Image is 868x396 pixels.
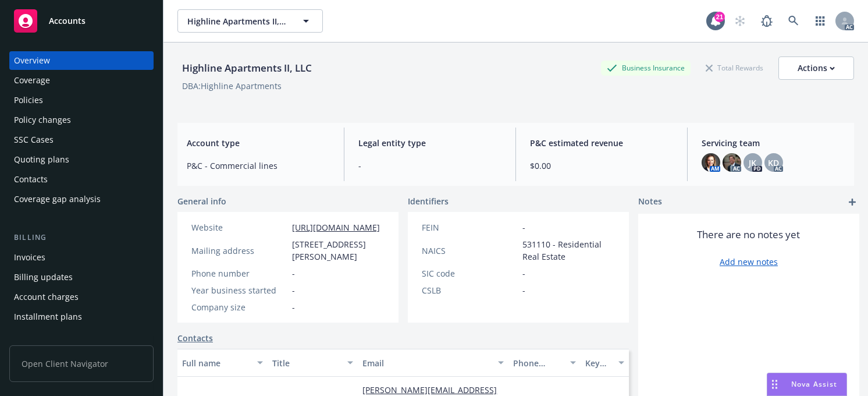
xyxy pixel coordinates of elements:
[522,284,525,296] span: -
[513,357,563,369] div: Phone number
[9,170,154,189] a: Contacts
[182,80,282,92] div: DBA: Highline Apartments
[272,357,340,369] div: Title
[9,130,154,149] a: SSC Cases
[14,91,43,109] div: Policies
[791,379,837,389] span: Nova Assist
[755,9,778,33] a: Report a Bug
[177,195,226,207] span: General info
[422,267,518,280] div: SIC code
[9,232,154,243] div: Billing
[187,160,330,172] span: P&C - Commercial lines
[700,61,769,75] div: Total Rewards
[749,157,757,169] span: JK
[585,357,611,369] div: Key contact
[714,12,725,22] div: 21
[14,150,69,169] div: Quoting plans
[778,56,854,80] button: Actions
[14,190,101,208] div: Coverage gap analysis
[638,195,662,209] span: Notes
[9,288,154,306] a: Account charges
[422,221,518,234] div: FEIN
[9,71,154,90] a: Coverage
[292,238,385,263] span: [STREET_ADDRESS][PERSON_NAME]
[9,150,154,169] a: Quoting plans
[522,267,525,280] span: -
[292,284,295,296] span: -
[9,5,154,37] a: Accounts
[292,301,295,313] span: -
[358,137,501,149] span: Legal entity type
[14,307,82,326] div: Installment plans
[702,137,845,149] span: Servicing team
[14,130,54,149] div: SSC Cases
[182,357,250,369] div: Full name
[292,267,295,280] span: -
[728,9,752,33] a: Start snowing
[191,301,287,313] div: Company size
[9,190,154,208] a: Coverage gap analysis
[9,268,154,287] a: Billing updates
[187,137,330,149] span: Account type
[809,9,832,33] a: Switch app
[408,195,449,207] span: Identifiers
[14,268,73,287] div: Billing updates
[9,248,154,267] a: Invoices
[177,349,268,377] button: Full name
[358,160,501,172] span: -
[601,61,691,75] div: Business Insurance
[522,221,525,234] span: -
[508,349,581,377] button: Phone number
[530,160,673,172] span: $0.00
[782,9,805,33] a: Search
[14,288,79,306] div: Account charges
[845,195,859,209] a: add
[191,267,287,280] div: Phone number
[191,245,287,257] div: Mailing address
[14,170,48,189] div: Contacts
[422,284,518,296] div: CSLB
[14,71,50,90] div: Coverage
[268,349,358,377] button: Title
[702,153,720,172] img: photo
[292,222,380,233] a: [URL][DOMAIN_NAME]
[9,51,154,70] a: Overview
[720,256,778,268] a: Add new notes
[767,373,847,396] button: Nova Assist
[9,91,154,109] a: Policies
[9,111,154,129] a: Policy changes
[14,111,71,129] div: Policy changes
[177,61,316,76] div: Highline Apartments II, LLC
[422,245,518,257] div: NAICS
[723,153,741,172] img: photo
[798,57,835,79] div: Actions
[522,238,615,263] span: 531110 - Residential Real Estate
[187,15,288,27] span: Highline Apartments II, LLC
[530,137,673,149] span: P&C estimated revenue
[769,157,780,169] span: KD
[49,16,86,26] span: Accounts
[698,228,801,242] span: There are no notes yet
[362,357,491,369] div: Email
[9,345,154,382] span: Open Client Navigator
[9,307,154,326] a: Installment plans
[581,349,629,377] button: Key contact
[191,221,287,234] div: Website
[177,9,323,33] button: Highline Apartments II, LLC
[358,349,508,377] button: Email
[177,332,213,344] a: Contacts
[191,284,287,296] div: Year business started
[14,248,45,267] div: Invoices
[767,373,782,395] div: Drag to move
[14,51,50,70] div: Overview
